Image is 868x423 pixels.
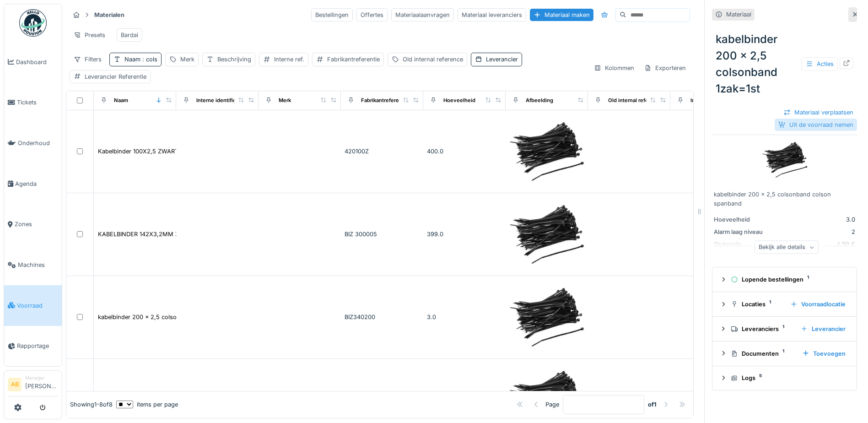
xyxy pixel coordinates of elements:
div: Hoeveelheid [714,215,782,224]
a: Machines [4,244,62,285]
div: Documenten [731,349,795,358]
span: Agenda [15,179,58,188]
div: Interne identificator [196,97,246,104]
div: Voorraadlocatie [787,298,849,310]
div: Page [545,400,559,409]
a: Voorraad [4,285,62,326]
span: Tickets [17,98,58,107]
div: Logs [731,374,846,382]
div: Presets [70,28,109,42]
div: Acties [802,57,838,70]
li: [PERSON_NAME] [25,374,58,394]
a: AB Manager[PERSON_NAME] [8,374,58,396]
summary: Leveranciers1Leverancier [716,320,853,337]
div: 3.0 [427,313,502,321]
div: Leveranciers [731,325,793,333]
div: Hoeveelheid [443,97,475,104]
div: Old internal reference [403,55,463,64]
div: Materiaal verplaatsen [780,106,857,119]
div: Old internal reference [608,97,663,104]
span: Rapportage [17,342,58,350]
div: 399.0 [427,230,502,239]
a: Onderhoud [4,123,62,163]
div: Naam [114,97,128,104]
div: kabelbinder 200 x 2,5 colsonband colson spanband [714,190,855,207]
div: Merk [279,97,291,104]
div: Interne ref. [690,97,718,104]
div: Filters [70,53,106,66]
summary: Lopende bestellingen1 [716,271,853,288]
div: Locaties [731,300,783,309]
div: Manager [25,374,58,381]
div: Alarm laag niveau [714,228,782,236]
div: BIZ 300005 [345,230,420,239]
span: : cols [140,56,157,63]
div: Leverancier [797,323,849,335]
a: Agenda [4,163,62,204]
div: Offertes [356,8,388,22]
div: kabelbinder 200 x 2,5 colsonband 1zak=1st [98,313,219,321]
img: kabelbinder 200 x 2,5 colsonband 1zak=1st [762,137,808,183]
strong: of 1 [648,400,657,409]
div: Bekijk alle details [755,241,819,254]
div: 400.0 [427,147,502,156]
div: Beschrijving [217,55,251,64]
span: Zones [15,220,58,228]
div: Showing 1 - 8 of 8 [70,400,113,409]
div: items per page [116,400,178,409]
div: 420100Z [345,147,420,156]
summary: Documenten1Toevoegen [716,345,853,362]
div: Lopende bestellingen [731,275,846,284]
summary: Logs5 [716,370,853,387]
div: Materiaalaanvragen [391,8,454,22]
div: Leverancier [486,55,518,64]
a: Tickets [4,82,62,123]
img: kabelbinder 200 x 2,5 colsonband 1zak=1st [509,280,584,355]
div: Materiaal leveranciers [458,8,526,22]
div: Kolommen [590,61,638,75]
img: KABELBINDER 142X3,2MM ZW Colsonband [509,197,584,272]
div: Bardai [121,31,138,39]
strong: Materialen [91,11,128,19]
div: Merk [180,55,194,64]
div: Leverancier Referentie [85,72,146,81]
div: Uit de voorraad nemen [775,119,857,131]
span: Voorraad [17,301,58,310]
div: Exporteren [640,61,690,75]
a: Rapportage [4,326,62,367]
div: Fabrikantreferentie [327,55,380,64]
div: Materiaal [726,10,751,19]
div: Bestellingen [311,8,353,22]
div: Fabrikantreferentie [361,97,409,104]
div: Toevoegen [798,347,849,360]
a: Dashboard [4,42,62,82]
span: Machines [18,260,58,269]
div: 3.0 [786,215,855,224]
div: Materiaal maken [530,9,593,21]
span: Onderhoud [18,139,58,147]
div: 2 [786,228,855,236]
img: Kabelbinder 100X2,5 ZWART NYLON colsonband [509,114,584,189]
div: KABELBINDER 142X3,2MM ZW Colsonband [98,230,221,239]
div: Kabelbinder 100X2,5 ZWART NYLON colsonband [98,147,236,156]
a: Zones [4,204,62,245]
div: Interne ref. [274,55,304,64]
span: Dashboard [16,58,58,66]
div: BIZ340200 [345,313,420,321]
img: Badge_color-CXgf-gQk.svg [19,9,47,37]
summary: Locaties1Voorraadlocatie [716,296,853,313]
div: Afbeelding [526,97,553,104]
div: Naam [124,55,157,64]
div: kabelbinder 200 x 2,5 colsonband 1zak=1st [712,27,857,101]
li: AB [8,378,22,391]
